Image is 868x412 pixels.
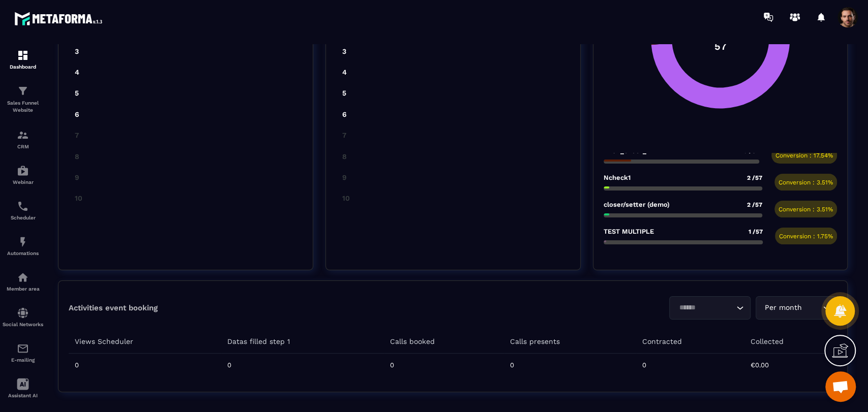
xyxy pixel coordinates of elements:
[636,330,744,354] th: Contracted
[604,174,631,181] p: Ncheck1
[75,47,79,55] tspan: 3
[17,129,29,141] img: formation
[14,9,106,28] img: logo
[3,64,43,70] p: Dashboard
[69,354,221,377] td: 0
[17,165,29,177] img: automations
[342,131,346,139] tspan: 7
[3,393,43,398] p: Assistant AI
[3,335,43,370] a: emailemailE-mailing
[749,228,763,235] span: 1 /57
[504,354,636,377] td: 0
[75,89,79,97] tspan: 5
[669,296,751,320] div: Search for option
[3,77,43,121] a: formationformationSales Funnel Website
[747,174,762,181] span: 2 /57
[17,271,29,283] img: automations
[17,236,29,248] img: automations
[384,354,504,377] td: 0
[69,303,158,312] p: Activities event booking
[3,299,43,335] a: social-networksocial-networkSocial Networks
[804,302,820,313] input: Search for option
[747,201,762,208] span: 2 /57
[75,131,79,139] tspan: 7
[342,47,346,55] tspan: 3
[384,330,504,354] th: Calls booked
[75,110,79,118] tspan: 6
[3,144,43,149] p: CRM
[3,215,43,220] p: Scheduler
[75,173,79,181] tspan: 9
[342,173,347,181] tspan: 9
[17,49,29,61] img: formation
[636,354,744,377] td: 0
[3,250,43,256] p: Automations
[3,228,43,264] a: automationsautomationsAutomations
[762,302,804,313] span: Per month
[3,264,43,299] a: automationsautomationsMember area
[779,179,833,186] span: Conversion : 3.51%
[3,121,43,157] a: formationformationCRM
[604,228,654,235] p: TEST MULTIPLE
[75,152,79,160] tspan: 8
[756,296,837,320] div: Search for option
[342,68,347,76] tspan: 4
[3,322,43,327] p: Social Networks
[825,371,856,402] div: Mở cuộc trò chuyện
[676,302,734,313] input: Search for option
[779,233,833,240] span: Conversion : 1.75%
[221,330,383,354] th: Datas filled step 1
[744,330,837,354] th: Collected
[17,307,29,319] img: social-network
[17,85,29,97] img: formation
[342,110,347,118] tspan: 6
[3,286,43,292] p: Member area
[775,152,833,159] span: Conversion : 17.54%
[3,42,43,77] a: formationformationDashboard
[744,354,837,377] td: €0.00
[221,354,383,377] td: 0
[3,370,43,406] a: Assistant AI
[69,330,221,354] th: Views Scheduler
[779,206,833,213] span: Conversion : 3.51%
[342,89,346,97] tspan: 5
[342,194,350,202] tspan: 10
[3,357,43,363] p: E-mailing
[17,342,29,355] img: email
[75,68,79,76] tspan: 4
[342,152,347,160] tspan: 8
[604,201,670,208] p: closer/setter (demo)
[3,193,43,228] a: schedulerschedulerScheduler
[3,179,43,185] p: Webinar
[3,100,43,114] p: Sales Funnel Website
[17,200,29,212] img: scheduler
[75,194,82,202] tspan: 10
[3,157,43,193] a: automationsautomationsWebinar
[504,330,636,354] th: Calls presents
